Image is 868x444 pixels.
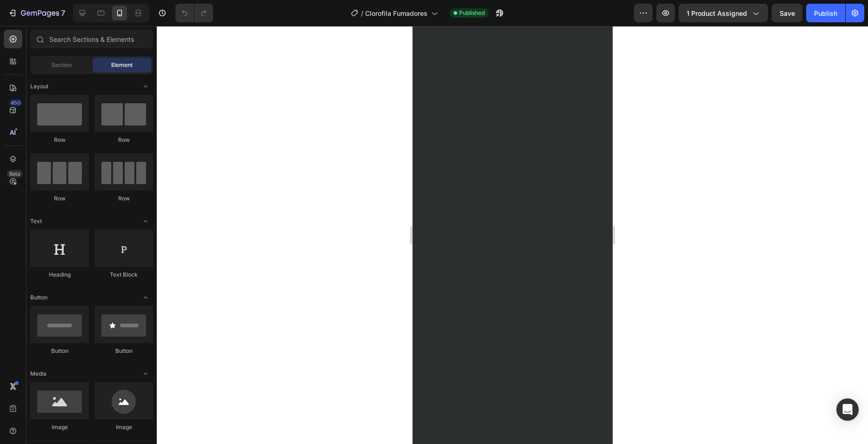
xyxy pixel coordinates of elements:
button: 7 [4,4,69,22]
span: Media [30,370,47,378]
div: Button [30,347,89,355]
span: Save [780,9,795,17]
div: Image [94,423,153,431]
div: Heading [30,271,89,279]
span: Toggle open [138,290,153,305]
div: Row [30,194,89,203]
span: Element [111,61,133,69]
div: Button [94,347,153,355]
span: Toggle open [138,214,153,229]
p: 7 [61,7,65,19]
div: Row [94,194,153,203]
span: Button [30,293,47,302]
button: 1 product assigned [679,4,768,22]
div: 450 [9,99,22,106]
span: / [361,8,363,18]
span: Layout [30,82,48,91]
span: Toggle open [138,79,153,94]
button: Publish [806,4,845,22]
span: Toggle open [138,366,153,381]
div: Open Intercom Messenger [836,398,859,421]
iframe: Design area [413,26,613,444]
div: Publish [814,8,837,18]
div: Undo/Redo [175,4,213,22]
div: Image [30,423,89,431]
span: 1 product assigned [687,8,747,18]
span: Text [30,217,42,225]
span: Section [52,61,72,69]
div: Row [94,136,153,144]
div: Text Block [94,271,153,279]
span: Published [459,9,485,17]
button: Save [772,4,802,22]
div: Row [30,136,89,144]
span: Clorofila Fumadores [365,8,427,18]
div: Beta [7,170,22,178]
input: Search Sections & Elements [30,30,153,48]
